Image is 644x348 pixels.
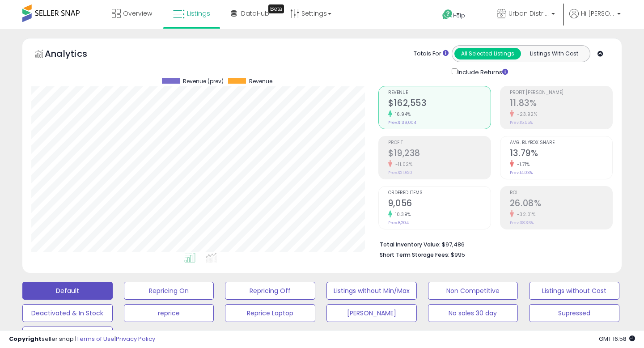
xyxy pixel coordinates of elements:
a: Privacy Policy [116,335,155,343]
span: Avg. Buybox Share [510,140,612,145]
button: Deactivated & In Stock [22,304,113,322]
h2: 11.83% [510,98,612,110]
button: Supressed [529,304,619,322]
span: Urban Distribution Group [508,9,549,18]
i: Get Help [442,9,453,20]
button: Repricing On [124,282,214,300]
strong: Copyright [9,335,42,343]
li: $97,486 [380,238,606,249]
span: $995 [451,250,465,259]
button: Non Competitive [428,282,518,300]
span: Listings [187,9,210,18]
small: Prev: 38.36% [510,220,534,225]
small: Prev: $139,004 [388,120,416,125]
h2: $19,238 [388,148,491,160]
span: Help [453,12,465,19]
span: 2025-10-8 16:58 GMT [599,335,635,343]
h2: 9,056 [388,198,491,210]
span: Overview [123,9,152,18]
small: Prev: 8,204 [388,220,409,225]
div: seller snap | | [9,335,155,344]
h2: $162,553 [388,98,491,110]
span: ROI [510,191,612,195]
small: -32.01% [514,211,536,218]
span: Profit [PERSON_NAME] [510,90,612,95]
button: No sales 30 day [428,304,518,322]
small: 16.94% [392,111,411,118]
button: Repricing Off [225,282,315,300]
button: Default [22,282,113,300]
button: All Selected Listings [454,48,521,59]
span: DataHub [241,9,269,18]
span: Revenue [249,78,272,85]
a: Help [435,2,483,29]
a: Hi [PERSON_NAME] [569,9,621,29]
span: Revenue [388,90,491,95]
small: Prev: 15.55% [510,120,533,125]
span: Ordered Items [388,191,491,195]
button: Restock [22,327,113,344]
button: reprice [124,304,214,322]
h5: Analytics [45,47,105,62]
button: [PERSON_NAME] [326,304,417,322]
div: Totals For [414,50,449,58]
button: Listings without Cost [529,282,619,300]
button: Listings With Cost [521,48,587,59]
small: -11.02% [392,161,413,168]
span: Hi [PERSON_NAME] [581,9,614,18]
small: Prev: 14.03% [510,170,533,175]
small: Prev: $21,620 [388,170,412,175]
button: Listings without Min/Max [326,282,417,300]
small: -1.71% [514,161,530,168]
span: Revenue (prev) [183,78,224,85]
span: Profit [388,140,491,145]
h2: 26.08% [510,198,612,210]
div: Include Returns [445,67,519,77]
h2: 13.79% [510,148,612,160]
div: Tooltip anchor [268,4,284,13]
small: 10.39% [392,211,411,218]
button: Reprice Laptop [225,304,315,322]
b: Short Term Storage Fees: [380,251,449,259]
b: Total Inventory Value: [380,241,441,248]
small: -23.92% [514,111,538,118]
a: Terms of Use [76,335,114,343]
